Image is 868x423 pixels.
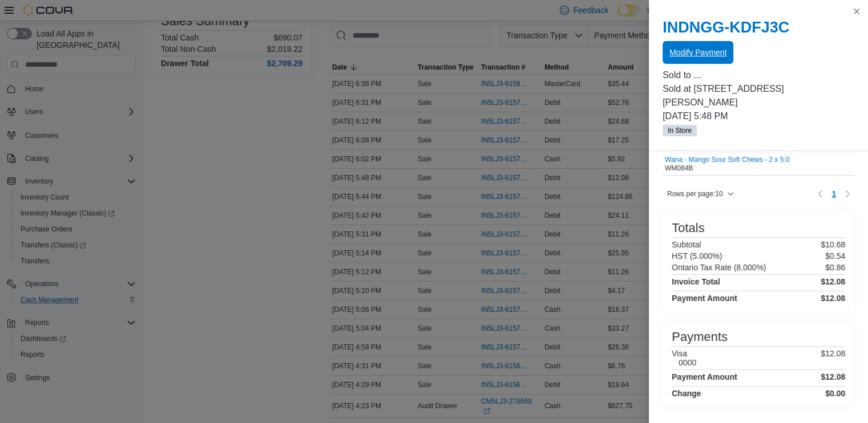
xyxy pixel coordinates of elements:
[672,251,722,261] h6: HST (5.000%)
[813,187,827,201] button: Previous page
[821,277,845,286] h4: $12.08
[825,389,845,398] h4: $0.00
[825,251,845,261] p: $0.54
[663,109,854,123] p: [DATE] 5:48 PM
[663,187,738,201] button: Rows per page:10
[850,5,863,18] button: Close this dialog
[663,82,854,109] p: Sold at [STREET_ADDRESS][PERSON_NAME]
[827,185,841,203] button: Page 1 of 1
[672,330,728,344] h3: Payments
[669,47,726,58] span: Modify Payment
[672,389,701,398] h4: Change
[813,185,854,203] nav: Pagination for table: MemoryTable from EuiInMemoryTable
[672,277,720,286] h4: Invoice Total
[663,41,733,64] button: Modify Payment
[663,68,854,82] p: Sold to ...
[821,349,845,367] p: $12.08
[831,188,836,200] span: 1
[663,125,697,136] span: In Store
[827,185,841,203] ul: Pagination for table: MemoryTable from EuiInMemoryTable
[672,240,701,249] h6: Subtotal
[663,18,854,36] h2: INDNGG-KDFJ3C
[821,294,845,303] h4: $12.08
[668,125,692,136] span: In Store
[672,263,766,272] h6: Ontario Tax Rate (8.000%)
[665,156,789,173] div: WM084B
[672,294,737,303] h4: Payment Amount
[821,372,845,381] h4: $12.08
[665,156,789,164] button: Wana - Mango Sour Soft Chews - 2 x 5:0
[672,372,737,381] h4: Payment Amount
[672,221,704,235] h3: Totals
[825,263,845,272] p: $0.86
[667,189,722,198] span: Rows per page : 10
[821,240,845,249] p: $10.68
[841,187,854,201] button: Next page
[672,349,696,358] h6: Visa
[679,358,696,367] h6: 0000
